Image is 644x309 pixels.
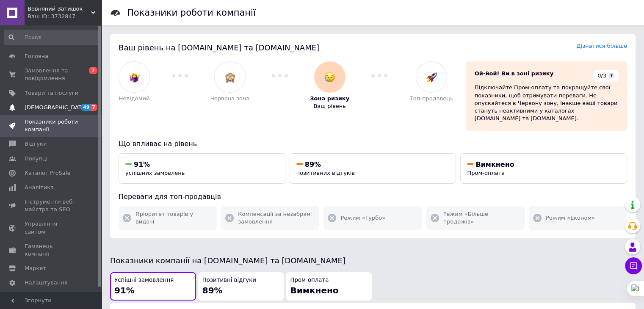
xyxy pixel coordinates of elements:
[25,184,54,191] span: Аналітика
[119,153,285,184] button: 91%успішних замовлень
[410,95,453,102] span: Топ-продавець
[91,104,97,111] span: 7
[202,285,223,295] span: 89%
[119,95,150,102] span: Невідомий
[290,153,456,184] button: 89%позитивних відгуків
[225,72,235,83] img: :see_no_evil:
[127,8,256,18] h1: Показники роботи компанії
[324,72,335,83] img: :disappointed_relieved:
[119,140,197,148] span: Що впливає на рівень
[25,169,70,177] span: Каталог ProSale
[25,198,78,213] span: Інструменти веб-майстра та SEO
[25,265,46,272] span: Маркет
[119,193,221,201] span: Переваги для топ-продавців
[28,5,91,13] span: Вовняний Затишок
[286,272,372,301] button: Пром-оплатаВимкнено
[119,43,319,52] span: Ваш рівень на [DOMAIN_NAME] та [DOMAIN_NAME]
[25,243,78,258] span: Гаманець компанії
[296,170,355,176] span: позитивних відгуків
[25,89,78,97] span: Товари та послуги
[576,43,627,49] a: Дізнатися більше
[25,67,78,82] span: Замовлення та повідомлення
[25,220,78,235] span: Управління сайтом
[625,257,642,274] button: Чат з покупцем
[310,95,349,102] span: Зона ризику
[114,276,174,284] span: Успішні замовлення
[125,170,185,176] span: успішних замовлень
[81,104,91,111] span: 49
[210,95,250,102] span: Червона зона
[198,272,284,301] button: Позитивні відгуки89%
[25,279,68,287] span: Налаштування
[460,153,627,184] button: ВимкненоПром-оплата
[89,67,97,74] span: 7
[25,155,47,163] span: Покупці
[129,72,140,83] img: :woman-shrugging:
[110,272,196,301] button: Успішні замовлення91%
[443,210,520,226] span: Режим «Більше продажів»
[426,72,437,83] img: :rocket:
[4,30,100,45] input: Пошук
[475,70,553,77] span: Ой-йой! Ви в зоні ризику
[238,210,315,226] span: Компенсації за незабрані замовлення
[25,140,47,148] span: Відгуки
[114,285,135,295] span: 91%
[28,13,102,20] div: Ваш ID: 3732847
[25,118,78,133] span: Показники роботи компанії
[608,73,614,79] span: ?
[593,70,619,82] div: 0/3
[202,276,256,284] span: Позитивні відгуки
[546,214,595,222] span: Режим «Економ»
[313,102,346,110] span: Ваш рівень
[467,170,505,176] span: Пром-оплата
[25,52,48,60] span: Головна
[290,285,338,295] span: Вимкнено
[475,160,514,168] span: Вимкнено
[134,160,150,168] span: 91%
[135,210,213,226] span: Пріоритет товарів у видачі
[475,84,619,122] div: Підключайте Пром-оплату та покращуйте свої показники, щоб отримувати переваги. Не опускайтеся в Ч...
[25,104,87,111] span: [DEMOGRAPHIC_DATA]
[305,160,321,168] span: 89%
[110,256,345,265] span: Показники компанії на [DOMAIN_NAME] та [DOMAIN_NAME]
[340,214,385,222] span: Режим «Турбо»
[290,276,329,284] span: Пром-оплата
